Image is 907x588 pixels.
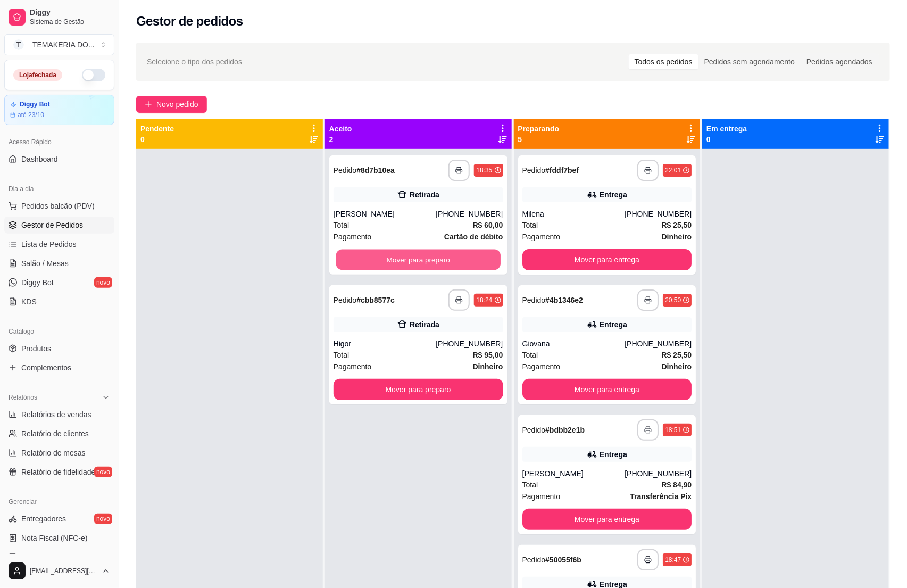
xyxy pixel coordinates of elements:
span: Pagamento [334,361,372,372]
strong: R$ 95,00 [473,351,503,359]
button: Mover para preparo [334,379,503,400]
span: Lista de Pedidos [21,239,77,250]
strong: # 50055f6b [545,556,581,564]
strong: Transferência Pix [630,492,692,501]
div: Todos os pedidos [629,54,698,69]
a: Relatório de fidelidadenovo [4,463,114,481]
div: TEMAKERIA DO ... [32,39,95,50]
strong: # 8d7b10ea [356,166,395,175]
span: Pedido [522,166,546,175]
article: Diggy Bot [20,101,50,109]
a: Nota Fiscal (NFC-e) [4,529,114,546]
span: Total [522,349,538,361]
div: Giovana [522,338,625,349]
span: Pedido [522,556,546,564]
span: Pagamento [522,491,561,502]
strong: R$ 25,50 [661,351,692,359]
span: Entregadores [21,514,66,524]
span: Pedidos balcão (PDV) [21,201,95,211]
button: Novo pedido [136,96,207,113]
span: Relatório de clientes [21,428,89,439]
span: Relatórios [9,393,37,402]
div: Acesso Rápido [4,134,114,151]
button: Mover para entrega [522,379,692,400]
a: Complementos [4,359,114,376]
span: Nota Fiscal (NFC-e) [21,533,87,543]
div: [PHONE_NUMBER] [436,209,503,219]
div: [PHONE_NUMBER] [625,209,692,219]
span: Diggy [30,8,110,18]
span: T [13,39,24,50]
div: 18:35 [476,166,492,175]
span: Produtos [21,343,51,354]
p: 0 [706,134,747,145]
span: Pedido [334,166,357,175]
a: DiggySistema de Gestão [4,4,114,30]
span: Sistema de Gestão [30,18,110,26]
a: Relatórios de vendas [4,406,114,423]
button: Mover para entrega [522,249,692,270]
div: Catálogo [4,323,114,340]
span: Pedido [334,296,357,304]
p: Preparando [518,123,560,134]
div: [PHONE_NUMBER] [436,338,503,349]
div: 22:01 [665,166,681,175]
span: Complementos [21,362,71,373]
div: Retirada [410,189,439,200]
span: Relatórios de vendas [21,409,91,420]
a: Diggy Botnovo [4,274,114,291]
span: Diggy Bot [21,277,54,288]
article: até 23/10 [18,111,44,119]
a: Relatório de mesas [4,444,114,461]
p: 0 [140,134,174,145]
strong: Dinheiro [661,233,692,241]
span: Total [522,219,538,231]
span: Pedido [522,426,546,434]
span: Pagamento [334,231,372,243]
a: Dashboard [4,151,114,168]
span: Relatório de fidelidade [21,467,95,477]
span: Relatório de mesas [21,448,86,458]
p: Em entrega [706,123,747,134]
div: 18:47 [665,556,681,564]
span: Gestor de Pedidos [21,220,83,230]
a: KDS [4,293,114,310]
strong: Cartão de débito [444,233,503,241]
button: [EMAIL_ADDRESS][DOMAIN_NAME] [4,558,114,584]
strong: R$ 84,90 [661,481,692,489]
button: Mover para preparo [336,250,501,270]
span: Total [334,349,350,361]
h2: Gestor de pedidos [136,13,243,30]
strong: # 4b1346e2 [545,296,583,304]
div: Pedidos agendados [801,54,878,69]
div: 18:24 [476,296,492,304]
div: Pedidos sem agendamento [698,54,801,69]
strong: # cbb8577c [356,296,395,304]
a: Controle de caixa [4,549,114,566]
a: Diggy Botaté 23/10 [4,95,114,125]
strong: Dinheiro [661,362,692,371]
button: Select a team [4,34,114,55]
div: Entrega [600,189,627,200]
div: [PHONE_NUMBER] [625,468,692,479]
div: [PERSON_NAME] [522,468,625,479]
span: Novo pedido [156,98,198,110]
strong: R$ 60,00 [473,221,503,229]
span: Total [522,479,538,491]
a: Gestor de Pedidos [4,217,114,234]
a: Entregadoresnovo [4,510,114,527]
span: [EMAIL_ADDRESS][DOMAIN_NAME] [30,567,97,575]
div: Higor [334,338,436,349]
span: Total [334,219,350,231]
strong: # bdbb2e1b [545,426,585,434]
div: [PHONE_NUMBER] [625,338,692,349]
a: Salão / Mesas [4,255,114,272]
div: Entrega [600,449,627,460]
button: Mover para entrega [522,509,692,530]
p: 2 [329,134,352,145]
span: Salão / Mesas [21,258,69,269]
div: Dia a dia [4,180,114,197]
strong: R$ 25,50 [661,221,692,229]
button: Pedidos balcão (PDV) [4,197,114,214]
p: Pendente [140,123,174,134]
